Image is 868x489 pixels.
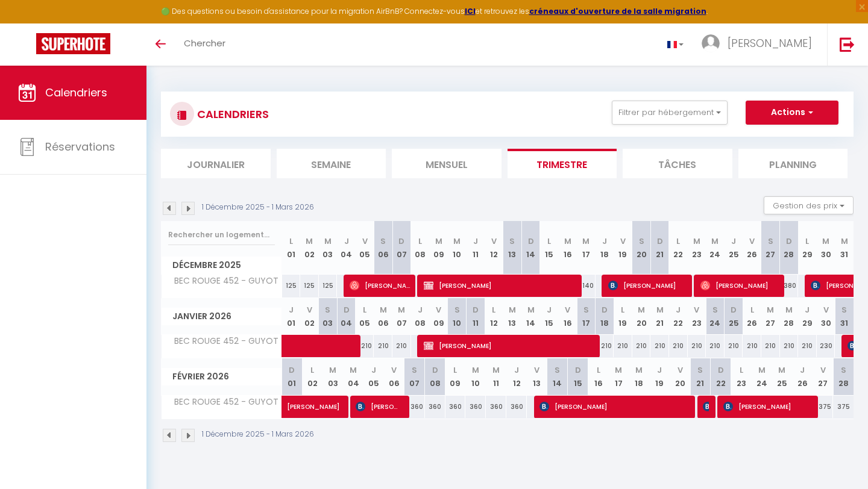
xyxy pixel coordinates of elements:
[767,304,774,316] abbr: M
[761,298,780,335] th: 27
[287,389,370,412] span: [PERSON_NAME]
[614,335,632,357] div: 210
[465,6,476,16] strong: ICI
[337,298,356,335] th: 04
[635,364,643,376] abbr: M
[725,221,743,275] th: 25
[798,221,817,275] th: 29
[384,358,404,395] th: 06
[761,335,780,357] div: 210
[322,358,343,395] th: 03
[596,298,614,335] th: 18
[374,298,392,335] th: 06
[785,304,793,316] abbr: M
[752,358,772,395] th: 24
[162,308,281,325] span: Janvier 2026
[768,235,773,247] abbr: S
[558,221,577,275] th: 16
[491,235,497,247] abbr: V
[632,298,651,335] th: 20
[615,364,622,376] abbr: M
[306,235,313,247] abbr: M
[743,335,761,357] div: 210
[343,358,363,395] th: 04
[588,358,609,395] th: 16
[690,358,711,395] th: 21
[764,196,854,214] button: Gestion des prix
[835,298,854,335] th: 31
[429,298,448,335] th: 09
[718,364,724,376] abbr: D
[162,368,281,385] span: Février 2026
[711,235,719,247] abbr: M
[163,275,281,288] span: BEC ROUGE 452 - GUYOT
[289,304,294,316] abbr: J
[503,221,522,275] th: 13
[700,274,781,297] span: [PERSON_NAME]
[614,221,632,275] th: 19
[833,358,854,395] th: 28
[392,221,411,275] th: 07
[738,149,848,178] li: Planning
[817,221,835,275] th: 30
[528,235,534,247] abbr: D
[436,304,441,316] abbr: V
[202,202,314,213] p: 1 Décembre 2025 - 1 Mars 2026
[780,298,799,335] th: 28
[350,364,357,376] abbr: M
[36,33,110,54] img: Super Booking
[486,396,506,418] div: 360
[706,221,725,275] th: 24
[411,298,430,335] th: 08
[503,298,522,335] th: 13
[404,396,425,418] div: 360
[813,358,833,395] th: 27
[731,304,737,316] abbr: D
[324,235,332,247] abbr: M
[731,235,736,247] abbr: J
[412,364,417,376] abbr: S
[282,275,301,297] div: 125
[840,37,855,52] img: logout
[725,335,743,357] div: 210
[678,364,683,376] abbr: V
[319,298,338,335] th: 03
[282,298,301,335] th: 01
[711,358,731,395] th: 22
[445,396,466,418] div: 360
[300,221,319,275] th: 02
[612,101,728,125] button: Filtrer par hébergement
[302,358,322,395] th: 02
[411,221,430,275] th: 08
[448,298,467,335] th: 10
[749,235,755,247] abbr: V
[608,274,689,297] span: [PERSON_NAME]
[547,304,552,316] abbr: J
[743,298,761,335] th: 26
[282,396,303,419] a: [PERSON_NAME]
[614,298,632,335] th: 19
[669,298,688,335] th: 22
[473,304,479,316] abbr: D
[473,235,478,247] abbr: J
[514,364,519,376] abbr: J
[161,149,271,178] li: Journalier
[344,235,349,247] abbr: J
[380,304,387,316] abbr: M
[731,358,752,395] th: 23
[168,224,275,246] input: Rechercher un logement...
[725,298,743,335] th: 25
[282,221,301,275] th: 01
[362,235,368,247] abbr: V
[435,235,442,247] abbr: M
[466,221,485,275] th: 11
[300,298,319,335] th: 02
[371,364,376,376] abbr: J
[527,358,547,395] th: 13
[529,6,706,16] a: créneaux d'ouverture de la salle migration
[597,364,600,376] abbr: L
[356,395,399,418] span: [PERSON_NAME]
[418,304,423,316] abbr: J
[712,304,718,316] abbr: S
[485,221,503,275] th: 12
